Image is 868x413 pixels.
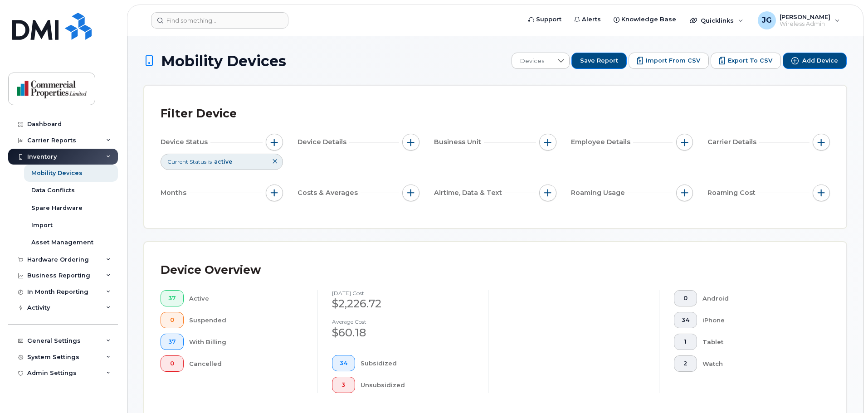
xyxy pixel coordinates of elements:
[332,319,473,325] h4: Average cost
[297,188,361,198] span: Costs & Averages
[711,53,781,69] button: Export to CSV
[646,57,700,65] span: Import from CSV
[332,377,355,393] button: 3
[707,188,758,198] span: Roaming Cost
[161,334,184,350] button: 37
[161,137,210,147] span: Device Status
[332,296,473,311] div: $2,226.72
[571,53,627,69] button: Save Report
[340,360,347,367] span: 34
[434,137,484,147] span: Business Unit
[682,295,689,302] span: 0
[297,137,349,147] span: Device Details
[189,355,303,372] div: Cancelled
[208,158,212,165] span: is
[674,290,697,306] button: 0
[361,355,474,371] div: Subsidized
[161,102,237,126] div: Filter Device
[682,316,689,324] span: 34
[168,360,176,367] span: 0
[161,53,286,69] span: Mobility Devices
[189,312,303,328] div: Suspended
[674,355,697,372] button: 2
[682,338,689,345] span: 1
[167,158,206,165] span: Current Status
[161,312,184,328] button: 0
[161,258,261,282] div: Device Overview
[361,377,474,393] div: Unsubsidized
[168,338,176,345] span: 37
[189,290,303,306] div: Active
[571,188,628,198] span: Roaming Usage
[783,53,847,69] button: Add Device
[580,57,618,65] span: Save Report
[674,334,697,350] button: 1
[702,334,816,350] div: Tablet
[702,355,816,372] div: Watch
[702,290,816,306] div: Android
[682,360,689,367] span: 2
[168,316,176,324] span: 0
[674,312,697,328] button: 34
[332,355,355,371] button: 34
[728,57,772,65] span: Export to CSV
[168,295,176,302] span: 37
[629,53,709,69] button: Import from CSV
[161,188,189,198] span: Months
[189,334,303,350] div: With Billing
[214,158,232,165] span: active
[571,137,633,147] span: Employee Details
[332,325,473,340] div: $60.18
[512,53,552,69] span: Devices
[161,355,184,372] button: 0
[340,381,347,389] span: 3
[707,137,759,147] span: Carrier Details
[702,312,816,328] div: iPhone
[161,290,184,306] button: 37
[434,188,505,198] span: Airtime, Data & Text
[802,57,838,65] span: Add Device
[332,290,473,296] h4: [DATE] cost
